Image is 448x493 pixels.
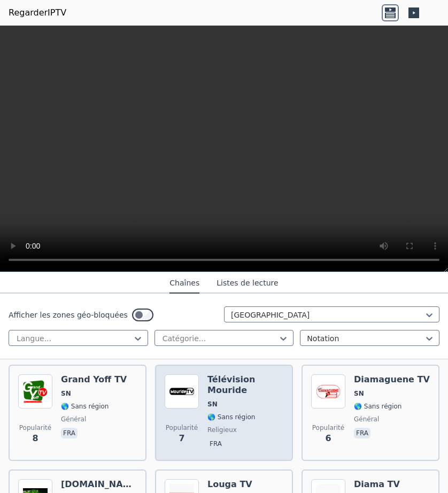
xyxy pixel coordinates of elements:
font: [DOMAIN_NAME] [61,479,141,489]
font: Diama TV [354,479,400,489]
font: général [61,415,86,423]
img: Grand Yoff TV [18,374,52,409]
font: 🌎 Sans région [61,403,109,410]
font: Popularité [166,424,198,432]
font: 🌎 Sans région [354,403,401,410]
font: Afficher les zones géo-bloquées [9,311,128,319]
font: fra [63,429,75,437]
a: RegarderIPTV [9,6,66,19]
img: Diamaguene TV [311,374,345,409]
font: 🌎 Sans région [207,413,255,421]
font: SN [61,390,71,397]
font: 7 [179,433,184,443]
font: Louga TV [207,479,252,489]
font: Chaînes [169,279,199,287]
font: religieux [207,426,237,434]
font: fra [210,440,222,448]
font: 6 [325,433,331,443]
font: Diamaguene TV [354,374,430,384]
button: Chaînes [169,273,199,294]
font: Télévision Mouride [207,374,255,395]
font: SN [354,390,364,397]
font: Listes de lecture [217,279,278,287]
button: Listes de lecture [217,273,278,294]
font: SN [207,400,218,408]
font: Popularité [19,424,51,432]
font: Grand Yoff TV [61,374,127,384]
font: Popularité [312,424,344,432]
img: Mouride TV [165,374,199,409]
font: fra [356,429,368,437]
font: RegarderIPTV [9,7,66,18]
font: général [354,415,379,423]
font: 8 [32,433,38,443]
